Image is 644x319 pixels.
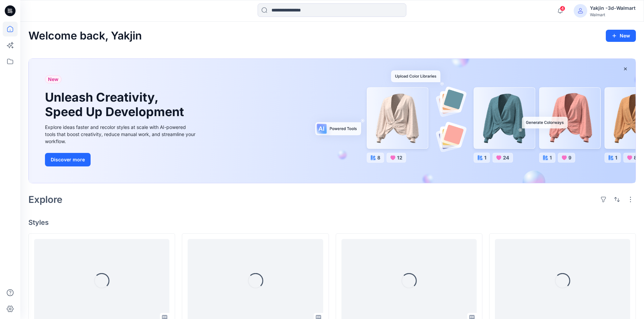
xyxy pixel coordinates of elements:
[45,153,91,166] button: Discover more
[578,8,583,14] svg: avatar
[28,218,636,227] h4: Styles
[48,75,58,83] span: New
[45,90,187,119] h1: Unleash Creativity, Speed Up Development
[606,30,636,42] button: New
[28,194,63,205] h2: Explore
[560,6,565,11] span: 4
[590,12,636,17] div: Walmart
[28,30,142,42] h2: Welcome back, Yakjin
[45,124,197,145] div: Explore ideas faster and recolor styles at scale with AI-powered tools that boost creativity, red...
[45,153,197,166] a: Discover more
[590,4,636,12] div: Yakjin -3d-Walmart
